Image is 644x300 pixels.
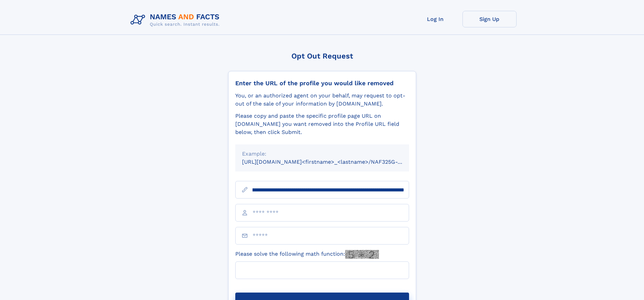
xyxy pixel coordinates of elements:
[242,150,402,158] div: Example:
[462,11,517,27] a: Sign Up
[408,11,462,27] a: Log In
[235,92,409,108] div: You, or an authorized agent on your behalf, may request to opt-out of the sale of your informatio...
[235,79,409,87] div: Enter the URL of the profile you would like removed
[228,52,416,60] div: Opt Out Request
[235,112,409,136] div: Please copy and paste the specific profile page URL on [DOMAIN_NAME] you want removed into the Pr...
[128,11,225,29] img: Logo Names and Facts
[235,250,379,259] label: Please solve the following math function:
[242,159,422,165] small: [URL][DOMAIN_NAME]<firstname>_<lastname>/NAF325G-xxxxxxxx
